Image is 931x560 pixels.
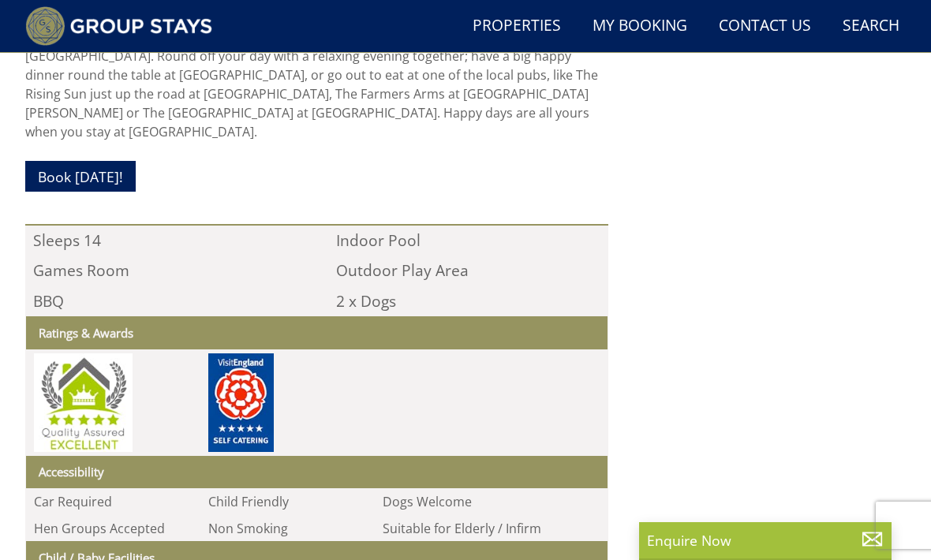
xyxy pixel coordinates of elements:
[328,256,608,286] li: Outdoor Play Area
[26,456,608,489] th: Accessibility
[25,256,305,286] li: Games Room
[466,9,567,44] a: Properties
[25,161,136,192] a: Book [DATE]!
[26,488,200,515] li: Car Required
[25,6,212,46] img: Group Stays
[200,488,375,515] li: Child Friendly
[647,530,884,551] p: Enquire Now
[375,515,549,542] li: Suitable for Elderly / Infirm
[375,488,549,515] li: Dogs Welcome
[25,286,305,316] li: BBQ
[328,286,608,316] li: 2 x Dogs
[26,316,608,349] th: Ratings & Awards
[200,515,375,542] li: Non Smoking
[586,9,694,44] a: My Booking
[25,226,305,256] li: Sleeps 14
[26,515,200,542] li: Hen Groups Accepted
[208,353,275,452] img: Visit England - Self Catering - 5 Star Award
[34,353,133,452] img: Sleeps12.com - Quality Assured - 5 Star Excellent Award
[328,226,608,256] li: Indoor Pool
[836,9,906,44] a: Search
[712,9,817,44] a: Contact Us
